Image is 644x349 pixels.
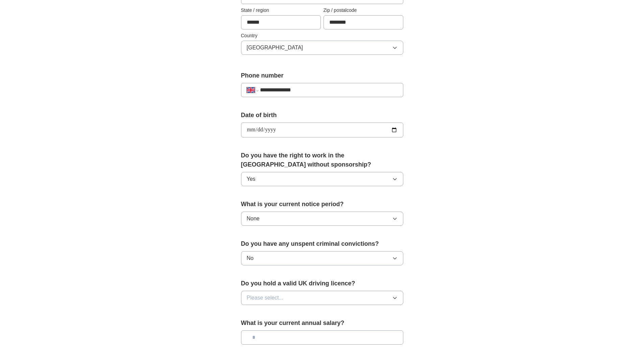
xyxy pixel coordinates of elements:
[247,44,303,52] span: [GEOGRAPHIC_DATA]
[241,319,403,328] label: What is your current annual salary?
[324,7,403,14] label: Zip / postalcode
[241,251,403,265] button: No
[247,215,260,223] span: None
[241,279,403,288] label: Do you hold a valid UK driving licence?
[241,71,403,80] label: Phone number
[247,294,284,302] span: Please select...
[241,7,321,14] label: State / region
[241,291,403,305] button: Please select...
[241,111,403,120] label: Date of birth
[247,254,254,262] span: No
[241,239,403,248] label: Do you have any unspent criminal convictions?
[241,212,403,226] button: None
[241,151,403,169] label: Do you have the right to work in the [GEOGRAPHIC_DATA] without sponsorship?
[247,175,256,183] span: Yes
[241,172,403,186] button: Yes
[241,32,403,39] label: Country
[241,200,403,209] label: What is your current notice period?
[241,41,403,55] button: [GEOGRAPHIC_DATA]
